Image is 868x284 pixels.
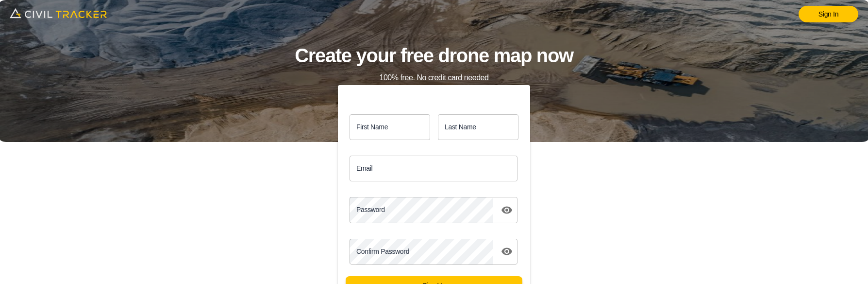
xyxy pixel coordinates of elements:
p: 100% free. No credit card needed [379,71,488,84]
img: logo [10,5,107,21]
h1: Create your free drone map now [295,40,573,71]
input: Email [350,156,517,181]
input: Last name [438,114,518,140]
button: toggle password visibility [497,200,517,220]
input: First name [350,114,430,140]
a: Sign In [799,6,858,22]
button: toggle password visibility [497,242,517,261]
